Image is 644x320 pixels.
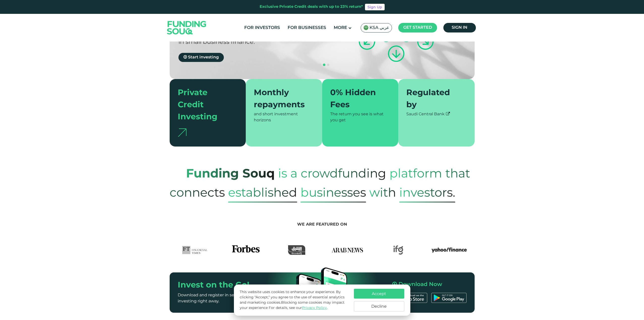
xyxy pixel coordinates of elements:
[228,184,297,202] span: established
[288,245,305,255] img: Asharq Business Logo
[182,245,208,255] img: FTLogo Logo
[330,87,384,111] div: 0% Hidden Fees
[443,23,476,32] a: Sign in
[452,26,467,29] span: Sign in
[431,293,466,303] img: Google Play
[269,306,328,310] span: For details, see our .
[314,63,318,67] button: navigation
[330,245,365,255] img: Arab News Logo
[399,184,455,202] span: Investors.
[178,87,232,123] div: Private Credit Investing
[406,111,467,117] div: Saudi Central Bank
[363,25,369,30] img: SA Flag
[322,63,326,67] button: navigation
[170,161,470,205] span: platform that connects
[403,26,432,29] span: Get started
[365,4,385,10] a: Sign Up
[354,289,404,299] button: Accept
[318,63,322,67] button: navigation
[243,24,281,32] a: For Investors
[240,290,349,311] p: This website uses cookies to enhance your experience. By clicking "Accept," you agree to the use ...
[370,25,389,31] span: KSA عربي
[369,180,396,205] span: with
[302,306,327,310] a: Privacy Policy
[162,15,211,41] img: Logo
[354,301,404,311] button: Decline
[406,87,461,111] div: Regulated by
[178,38,331,47] div: in small business finance.
[398,282,442,287] span: Download Now
[300,184,366,202] span: Businesses
[297,223,347,226] span: We are featured on
[178,53,224,62] a: Start investing
[254,111,314,123] div: and short investment horizons
[286,24,327,32] a: For Businesses
[254,87,308,111] div: Monthly repayments
[240,301,345,310] span: Blocking some cookies may impact your experience
[393,245,403,255] img: IFG Logo
[178,281,249,289] span: Invest on the Go!
[326,63,330,67] button: navigation
[330,111,390,123] div: The return you see is what you get
[178,128,187,137] img: arrow
[178,292,278,304] p: Download and register in seconds—start investing right away.
[432,245,467,255] img: Yahoo Finance Logo
[278,161,386,186] span: is a crowdfunding
[188,55,219,59] span: Start investing
[232,245,260,255] img: Forbes Logo
[186,168,275,180] strong: Funding Souq
[334,26,347,30] span: More
[260,4,363,10] div: Exclusive Private Credit deals with up to 23% return*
